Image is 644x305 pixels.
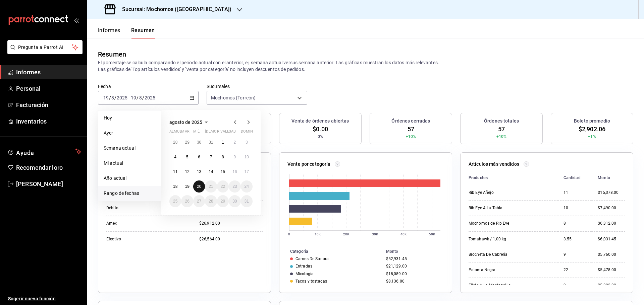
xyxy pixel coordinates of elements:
abbr: 31 de julio de 2025 [209,140,213,145]
font: Brocheta De Cabrería [469,252,508,257]
font: 57 [408,126,414,133]
abbr: 18 de agosto de 2025 [173,184,177,189]
font: 11 [173,169,177,174]
font: 1 [222,140,224,145]
font: 9 [233,155,236,159]
abbr: 28 de agosto de 2025 [209,199,213,204]
text: 40K [400,232,407,236]
font: Sucursal: Mochomos ([GEOGRAPHIC_DATA]) [122,6,231,12]
font: Monto [598,175,610,180]
abbr: viernes [217,129,235,136]
font: 31 [245,199,249,204]
abbr: 7 de agosto de 2025 [210,155,212,159]
button: 28 de julio de 2025 [169,136,181,148]
text: 20K [343,232,350,236]
button: 21 de agosto de 2025 [205,180,217,193]
button: 24 de agosto de 2025 [241,180,253,193]
font: Mixología [296,272,314,276]
abbr: 27 de agosto de 2025 [197,199,201,204]
button: 12 de agosto de 2025 [181,166,193,178]
input: ---- [144,95,156,100]
abbr: 25 de agosto de 2025 [173,199,177,204]
abbr: miércoles [193,129,200,136]
button: Pregunta a Parrot AI [7,40,83,54]
font: Año actual [104,175,126,181]
font: mié [193,129,200,134]
font: 28 [209,199,213,204]
font: 27 [197,199,201,204]
font: 4 [174,155,176,159]
font: Resumen [98,50,126,58]
div: pestañas de navegación [98,27,155,39]
abbr: 10 de agosto de 2025 [245,155,249,159]
font: 9 [563,252,566,257]
input: -- [103,95,109,100]
font: 23 [232,184,237,189]
button: 27 de agosto de 2025 [193,195,205,207]
font: $5,382.00 [598,283,616,288]
font: rivalizar [217,129,235,134]
font: 28 [173,140,177,145]
font: 16 [232,169,237,174]
font: [DEMOGRAPHIC_DATA] [205,129,245,134]
button: 22 de agosto de 2025 [217,180,229,193]
abbr: lunes [169,129,189,136]
input: -- [130,95,137,100]
abbr: martes [181,129,189,136]
font: $8,136.00 [386,279,405,284]
button: 10 de agosto de 2025 [241,151,253,163]
button: 19 de agosto de 2025 [181,180,193,193]
button: 15 de agosto de 2025 [217,166,229,178]
button: 31 de julio de 2025 [205,136,217,148]
input: -- [111,95,114,100]
text: 10K [315,232,321,236]
abbr: 21 de agosto de 2025 [209,184,213,189]
abbr: 3 de agosto de 2025 [246,140,248,145]
font: Mochomos de Rib Eye [469,221,509,226]
abbr: 4 de agosto de 2025 [174,155,176,159]
font: Fecha [98,83,111,89]
font: Efectivo [106,237,121,241]
abbr: 20 de agosto de 2025 [197,184,201,189]
font: $18,089.00 [386,272,407,276]
button: 1 de agosto de 2025 [217,136,229,148]
font: Sucursales [207,83,230,89]
font: Rib Eye Añejo [469,190,494,195]
font: Venta por categoría [287,161,331,167]
text: 30K [372,232,378,236]
font: 18 [173,184,177,189]
abbr: domingo [241,129,257,136]
font: Rango de fechas [104,190,139,196]
font: 24 [245,184,249,189]
font: 2 [233,140,236,145]
abbr: sábado [229,129,236,136]
abbr: 19 de agosto de 2025 [185,184,189,189]
font: 31 [209,140,213,145]
button: 8 de agosto de 2025 [217,151,229,163]
font: Ayuda [16,149,34,156]
font: mar [181,129,189,134]
abbr: 15 de agosto de 2025 [221,169,225,174]
button: 5 de agosto de 2025 [181,151,193,163]
button: 2 de agosto de 2025 [229,136,240,148]
button: 17 de agosto de 2025 [241,166,253,178]
button: 30 de agosto de 2025 [229,195,240,207]
font: 17 [245,169,249,174]
button: 6 de agosto de 2025 [193,151,205,163]
font: [PERSON_NAME] [16,180,63,187]
font: $7,490.00 [598,206,616,210]
font: Personal [16,85,41,92]
font: El porcentaje se calcula comparando el período actual con el anterior, ej. semana actual versus s... [98,60,439,65]
font: 29 [221,199,225,204]
font: Recomendar loro [16,164,63,171]
font: 9 [563,283,566,288]
font: Amex [106,221,117,226]
abbr: 2 de agosto de 2025 [233,140,236,145]
font: Venta de órdenes abiertas [291,118,349,124]
font: 6 [198,155,200,159]
button: 29 de agosto de 2025 [217,195,229,207]
font: 20 [197,184,201,189]
button: abrir_cajón_menú [74,17,79,23]
font: Sugerir nueva función [8,296,56,301]
abbr: 1 de agosto de 2025 [222,140,224,145]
